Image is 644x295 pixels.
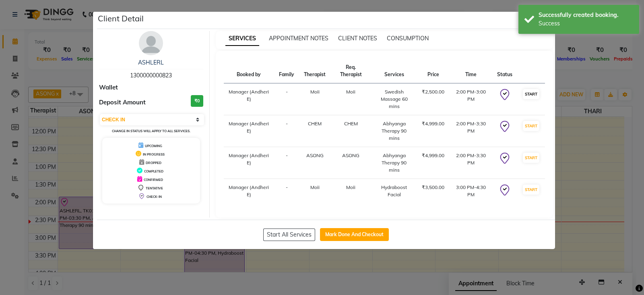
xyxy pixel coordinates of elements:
th: Family [274,59,299,83]
td: 2:00 PM-3:00 PM [449,83,492,115]
td: Manager (Andheri E) [224,83,275,115]
span: Moii [310,89,320,95]
th: Price [417,59,449,83]
button: Mark Done And Checkout [320,228,389,241]
div: Hydraboost Facial [376,184,412,198]
span: Moii [346,89,355,95]
span: CLIENT NOTES [338,35,377,42]
td: - [274,179,299,204]
th: Services [371,59,417,83]
span: 1300000000823 [130,72,172,79]
span: ASONG [342,152,359,158]
button: START [523,185,539,195]
span: TENTATIVE [146,186,163,190]
span: DROPPED [146,161,161,165]
span: CHEM [308,120,322,127]
div: Swedish Massage 60 mins [376,88,412,110]
img: avatar [139,31,163,55]
td: Manager (Andheri E) [224,115,275,147]
small: Change in status will apply to all services. [112,129,190,133]
th: Req. Therapist [330,59,371,83]
span: ASONG [306,152,324,158]
span: APPOINTMENT NOTES [269,35,328,42]
span: Moii [346,184,355,190]
span: Wallet [99,83,118,92]
button: Start All Services [263,229,315,241]
button: START [523,153,539,163]
button: START [523,89,539,99]
td: 2:00 PM-3:30 PM [449,147,492,179]
span: CHEM [344,120,358,127]
span: Moii [310,184,320,190]
th: Status [492,59,517,83]
span: UPCOMING [145,144,162,148]
td: - [274,83,299,115]
span: CONFIRMED [144,178,163,182]
a: ASHLERL [138,59,164,66]
th: Therapist [299,59,330,83]
div: Abhyanga Therapy 90 mins [376,120,412,142]
td: 3:00 PM-4:30 PM [449,179,492,204]
div: Abhyanga Therapy 90 mins [376,152,412,174]
div: Success [539,19,633,28]
td: Manager (Andheri E) [224,147,275,179]
button: START [523,121,539,131]
span: CONSUMPTION [387,35,429,42]
div: ₹2,500.00 [422,88,444,96]
td: - [274,115,299,147]
div: Successfully created booking. [539,11,633,19]
span: COMPLETED [144,169,163,173]
th: Time [449,59,492,83]
div: ₹3,500.00 [422,184,444,191]
h3: ₹0 [191,95,203,107]
span: IN PROGRESS [143,152,165,156]
td: - [274,147,299,179]
h5: Client Detail [98,12,144,25]
td: Manager (Andheri E) [224,179,275,204]
th: Booked by [224,59,275,83]
div: ₹4,999.00 [422,120,444,127]
div: ₹4,999.00 [422,152,444,159]
span: Deposit Amount [99,98,146,107]
span: SERVICES [225,31,259,46]
span: CHECK-IN [147,195,162,199]
td: 2:00 PM-3:30 PM [449,115,492,147]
